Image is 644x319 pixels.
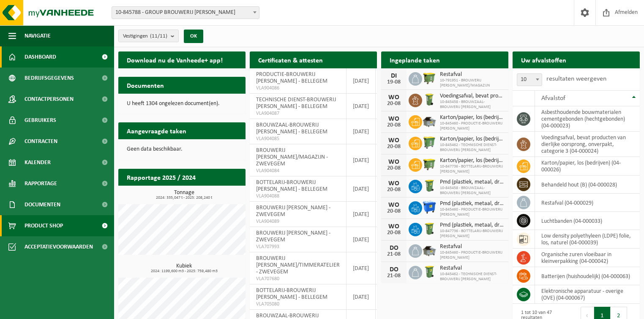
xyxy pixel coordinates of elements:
[25,215,63,236] span: Product Shop
[385,122,402,128] div: 20-08
[112,7,259,19] span: 10-845788 - GROUP BROUWERIJ OMER VANDER GHINSTE
[25,152,51,173] span: Kalender
[422,92,437,107] img: WB-0140-HPE-GN-50
[385,94,402,101] div: WO
[183,185,245,202] a: Bekijk rapportage
[123,30,167,43] span: Vestigingen
[385,251,402,257] div: 21-08
[118,77,172,93] h2: Documenten
[256,276,340,282] span: VLA707680
[25,46,56,68] span: Dashboard
[256,85,340,92] span: VLA904086
[347,227,376,252] td: [DATE]
[256,287,327,300] span: BOTTELARIJ-BROUWERIJ [PERSON_NAME] - BELLEGEM
[440,100,504,110] span: 10-845458 - BROUWZAAL-BROUWERIJ [PERSON_NAME]
[25,173,57,194] span: Rapportage
[127,101,237,107] p: U heeft 1304 ongelezen document(en).
[184,30,203,43] button: OK
[440,136,504,143] span: Karton/papier, los (bedrijven)
[381,51,448,68] h2: Ingeplande taken
[256,71,327,84] span: PRODUCTIE-BROUWERIJ [PERSON_NAME] - BELLEGEM
[25,131,57,152] span: Contracten
[123,196,246,200] span: 2024: 335,047 t - 2025: 208,240 t
[385,223,402,230] div: WO
[385,79,402,85] div: 19-08
[385,202,402,208] div: WO
[256,230,330,243] span: BROUWERIJ [PERSON_NAME] - ZWEVEGEM
[546,76,606,82] label: resultaten weergeven
[256,168,340,174] span: VLA904084
[256,135,340,142] span: VLA904085
[347,202,376,227] td: [DATE]
[385,144,402,150] div: 20-08
[25,194,60,215] span: Documenten
[385,165,402,171] div: 20-08
[440,164,504,174] span: 10-847736 - BOTTELARIJ-BROUWERIJ [PERSON_NAME]
[535,157,640,176] td: karton/papier, los (bedrijven) (04-000026)
[25,89,74,110] span: Contactpersonen
[385,273,402,279] div: 21-08
[440,121,504,131] span: 10-845460 - PRODUCTIE-BROUWERIJ [PERSON_NAME]
[347,252,376,284] td: [DATE]
[256,243,340,250] span: VLA707993
[422,265,437,279] img: WB-0240-HPE-GN-50
[347,68,376,94] td: [DATE]
[385,230,402,236] div: 20-08
[422,200,437,214] img: WB-1100-HPE-BE-01
[25,68,74,89] span: Bedrijfsgegevens
[385,101,402,107] div: 20-08
[440,200,504,207] span: Pmd (plastiek, metaal, drankkartons) (bedrijven)
[535,285,640,304] td: elektronische apparatuur - overige (OVE) (04-000067)
[385,187,402,193] div: 20-08
[535,176,640,194] td: behandeld hout (B) (04-000028)
[517,74,542,86] span: 10
[440,157,504,164] span: Karton/papier, los (bedrijven)
[385,208,402,214] div: 20-08
[535,267,640,285] td: batterijen (huishoudelijk) (04-000063)
[347,284,376,310] td: [DATE]
[112,6,259,19] span: 10-845788 - GROUP BROUWERIJ OMER VANDER GHINSTE
[256,301,340,308] span: VLA705080
[256,97,336,110] span: TECHNISCHE DIENST-BROUWERIJ [PERSON_NAME] - BELLEGEM
[347,176,376,202] td: [DATE]
[535,212,640,230] td: luchtbanden (04-000033)
[517,73,542,86] span: 10
[440,143,504,153] span: 10-845462 - TECHNISCHE DIENST-BROUWERIJ [PERSON_NAME]
[385,159,402,165] div: WO
[385,266,402,273] div: DO
[535,249,640,267] td: organische zuren vloeibaar in kleinverpakking (04-000042)
[541,95,565,102] span: Afvalstof
[440,243,504,250] span: Restafval
[150,33,167,39] count: (11/11)
[422,222,437,236] img: WB-0240-HPE-GN-50
[513,51,575,68] h2: Uw afvalstoffen
[422,178,437,193] img: WB-0240-HPE-GN-50
[127,146,237,152] p: Geen data beschikbaar.
[535,194,640,212] td: restafval (04-000029)
[256,205,330,218] span: BROUWERIJ [PERSON_NAME] - ZWEVEGEM
[440,272,504,282] span: 10-845462 - TECHNISCHE DIENST-BROUWERIJ [PERSON_NAME]
[256,218,340,225] span: VLA904089
[256,255,340,275] span: BROUWERIJ [PERSON_NAME]/TIMMERATELIER - ZWEVEGEM
[347,119,376,144] td: [DATE]
[422,157,437,171] img: WB-1100-HPE-GN-50
[118,30,179,42] button: Vestigingen(11/11)
[123,263,246,273] h3: Kubiek
[250,51,331,68] h2: Certificaten & attesten
[25,25,51,46] span: Navigatie
[535,132,640,157] td: voedingsafval, bevat producten van dierlijke oorsprong, onverpakt, categorie 3 (04-000024)
[347,144,376,176] td: [DATE]
[256,147,328,167] span: BROUWERIJ [PERSON_NAME]/MAGAZIJN - ZWEVEGEM
[535,230,640,249] td: low density polyethyleen (LDPE) folie, los, naturel (04-000039)
[123,269,246,273] span: 2024: 1199,600 m3 - 2025: 759,480 m3
[256,122,327,135] span: BROUWZAAL-BROUWERIJ [PERSON_NAME] - BELLEGEM
[256,179,327,192] span: BOTTELARIJ-BROUWERIJ [PERSON_NAME] - BELLEGEM
[440,186,504,196] span: 10-845458 - BROUWZAAL-BROUWERIJ [PERSON_NAME]
[440,265,504,272] span: Restafval
[118,122,195,139] h2: Aangevraagde taken
[123,190,246,200] h3: Tonnage
[422,135,437,150] img: WB-0770-HPE-GN-50
[440,93,504,100] span: Voedingsafval, bevat producten van dierlijke oorsprong, onverpakt, categorie 3
[440,229,504,239] span: 10-847736 - BOTTELARIJ-BROUWERIJ [PERSON_NAME]
[440,114,504,121] span: Karton/papier, los (bedrijven)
